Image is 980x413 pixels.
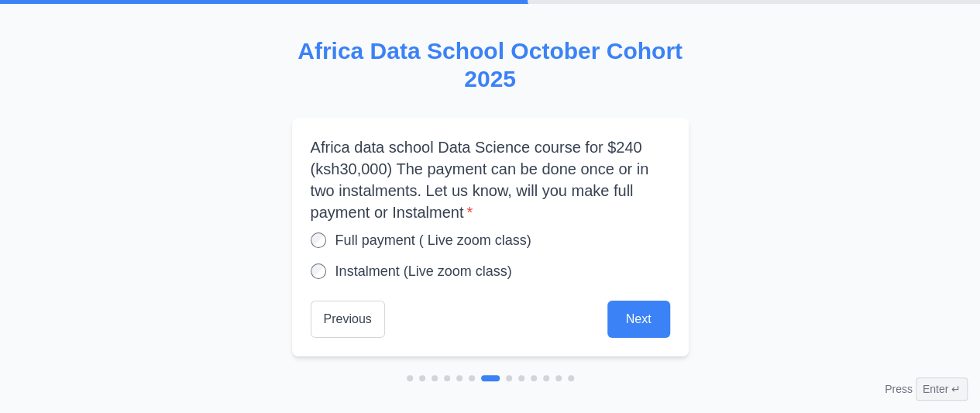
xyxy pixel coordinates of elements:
[311,136,670,223] label: Africa data school Data Science course for $240 (ksh30,000) The payment can be done once or in tw...
[335,260,512,282] label: Instalment (Live zoom class)
[916,377,968,401] span: Enter ↵
[311,301,385,338] button: Previous
[292,37,689,93] h2: Africa Data School October Cohort 2025
[335,229,531,251] label: Full payment ( Live zoom class)
[607,301,670,338] button: Next
[885,377,968,401] div: Press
